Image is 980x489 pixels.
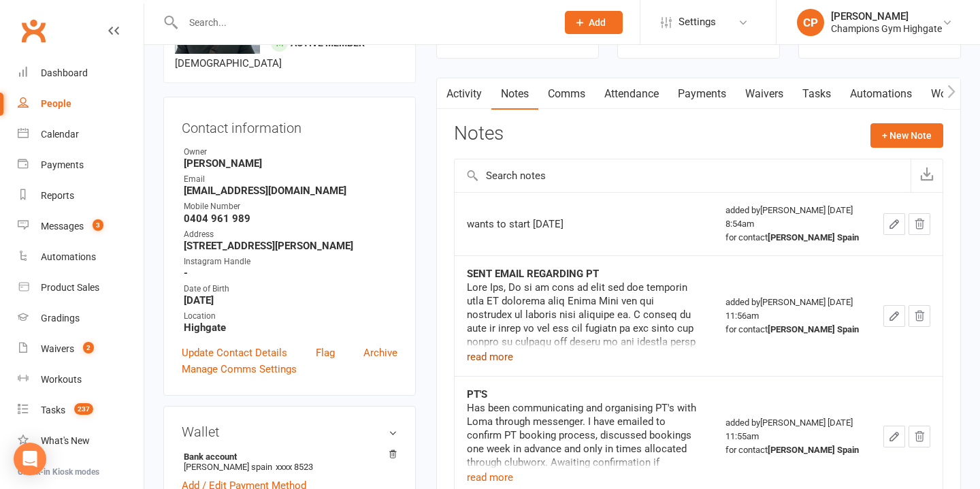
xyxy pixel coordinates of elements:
[467,469,513,486] button: read more
[736,78,793,110] a: Waivers
[467,388,487,400] strong: PT'S
[41,67,88,78] div: Dashboard
[18,364,144,395] a: Workouts
[870,123,943,148] button: + New Note
[184,294,397,306] strong: [DATE]
[725,296,859,336] div: added by [PERSON_NAME] [DATE] 11:56am
[184,267,397,279] strong: -
[18,58,144,89] a: Dashboard
[41,190,74,201] div: Reports
[437,78,491,110] a: Activity
[179,13,547,32] input: Search...
[18,395,144,426] a: Tasks 237
[725,416,859,457] div: added by [PERSON_NAME] [DATE] 11:55am
[184,173,397,186] div: Email
[184,310,397,323] div: Location
[41,313,80,324] div: Gradings
[725,443,859,457] div: for contact
[184,283,397,296] div: Date of Birth
[725,231,859,245] div: for contact
[83,342,94,353] span: 2
[454,123,504,148] h3: Notes
[184,228,397,241] div: Address
[184,185,397,197] strong: [EMAIL_ADDRESS][DOMAIN_NAME]
[840,78,921,110] a: Automations
[41,282,99,293] div: Product Sales
[41,343,74,354] div: Waivers
[467,349,513,365] button: read more
[184,452,391,462] strong: Bank account
[768,232,859,242] strong: [PERSON_NAME] Spain
[768,445,859,455] strong: [PERSON_NAME] Spain
[93,219,103,231] span: 3
[182,424,397,439] h3: Wallet
[595,78,668,110] a: Attendance
[41,98,71,109] div: People
[363,345,397,361] a: Archive
[16,14,50,48] a: Clubworx
[184,157,397,170] strong: [PERSON_NAME]
[316,345,335,361] a: Flag
[679,7,716,37] span: Settings
[725,323,859,336] div: for contact
[41,221,84,232] div: Messages
[797,9,824,36] div: CP
[184,212,397,225] strong: 0404 961 989
[184,255,397,268] div: Instagram Handle
[18,303,144,334] a: Gradings
[41,129,79,140] div: Calendar
[18,426,144,456] a: What's New
[491,78,538,110] a: Notes
[184,146,397,159] div: Owner
[18,272,144,303] a: Product Sales
[184,321,397,334] strong: Highgate
[182,345,287,361] a: Update Contact Details
[18,242,144,272] a: Automations
[538,78,595,110] a: Comms
[175,57,282,69] span: [DEMOGRAPHIC_DATA]
[831,22,942,35] div: Champions Gym Highgate
[184,240,397,252] strong: [STREET_ADDRESS][PERSON_NAME]
[18,334,144,364] a: Waivers 2
[793,78,840,110] a: Tasks
[18,119,144,150] a: Calendar
[41,159,84,170] div: Payments
[184,200,397,213] div: Mobile Number
[41,374,82,385] div: Workouts
[565,11,623,34] button: Add
[18,150,144,180] a: Payments
[831,10,942,22] div: [PERSON_NAME]
[467,217,701,231] div: wants to start [DATE]
[182,115,397,136] h3: Contact information
[41,405,65,415] div: Tasks
[276,462,313,472] span: xxxx 8523
[18,211,144,242] a: Messages 3
[725,204,859,245] div: added by [PERSON_NAME] [DATE] 8:54am
[589,17,606,28] span: Add
[455,159,911,192] input: Search notes
[18,89,144,119] a: People
[182,361,297,377] a: Manage Comms Settings
[668,78,736,110] a: Payments
[768,324,859,334] strong: [PERSON_NAME] Spain
[467,268,599,280] strong: SENT EMAIL REGARDING PT
[74,403,93,415] span: 237
[41,251,96,262] div: Automations
[18,180,144,211] a: Reports
[182,449,397,474] li: [PERSON_NAME] spain
[41,435,90,446] div: What's New
[14,443,46,475] div: Open Intercom Messenger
